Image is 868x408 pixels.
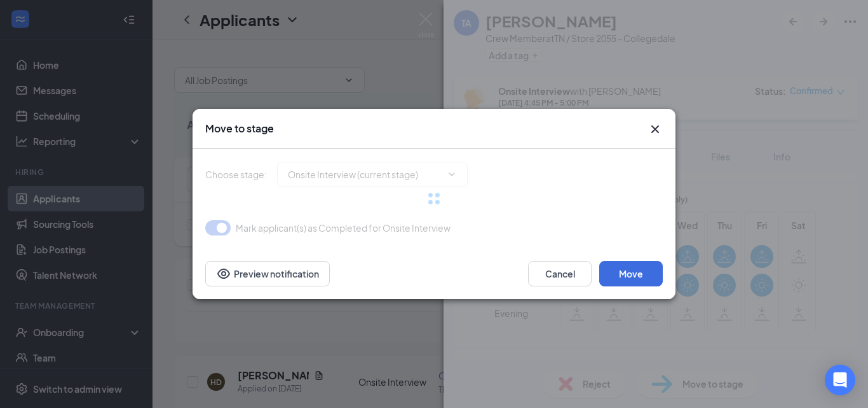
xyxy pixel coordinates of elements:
button: Preview notificationEye [205,261,330,286]
svg: Cross [648,122,663,137]
h3: Move to stage [205,122,274,136]
div: Open Intercom Messenger [825,365,855,395]
button: Cancel [528,261,592,286]
button: Move [599,261,663,286]
button: Close [648,122,663,137]
svg: Eye [216,266,231,281]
